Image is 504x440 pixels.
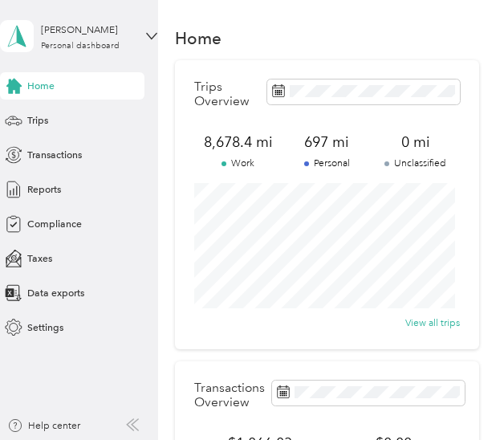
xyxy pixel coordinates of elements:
span: Transactions [27,148,82,162]
span: 8,678.4 mi [194,132,282,152]
span: Home [27,79,55,93]
iframe: Everlance-gr Chat Button Frame [414,350,504,440]
button: View all trips [405,316,460,330]
p: Trips Overview [194,79,260,108]
p: Personal [282,157,371,171]
h1: Home [175,31,222,46]
button: Help center [7,418,80,433]
span: 0 mi [372,132,460,152]
div: Personal dashboard [41,42,120,51]
span: 697 mi [282,132,371,152]
span: Compliance [27,217,82,231]
p: Transactions Overview [194,381,265,409]
span: Settings [27,320,63,335]
p: Work [194,157,282,171]
span: Trips [27,113,48,128]
p: Unclassified [372,157,460,171]
div: [PERSON_NAME] [41,22,141,37]
span: Reports [27,182,61,197]
span: Data exports [27,286,84,300]
span: Taxes [27,251,52,266]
